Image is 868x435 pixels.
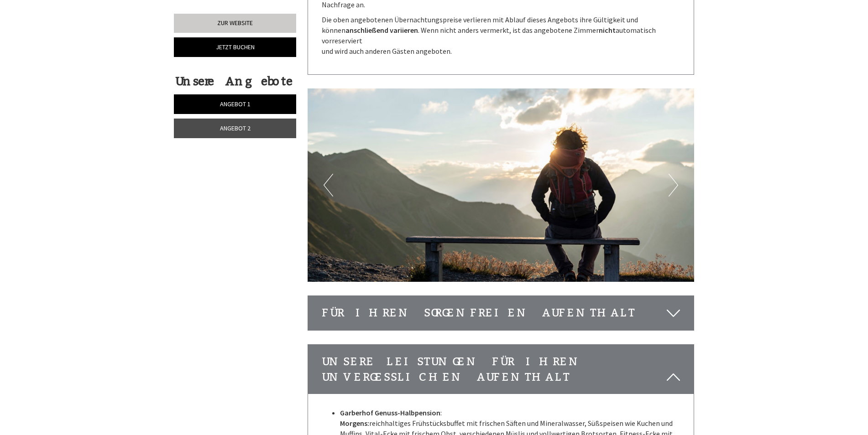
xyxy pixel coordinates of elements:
div: Unsere Angebote [174,73,293,90]
strong: Garberhof Genuss-Halbpension [340,408,440,417]
strong: Morgens: [340,419,369,428]
a: Jetzt buchen [174,37,296,57]
div: Unsere Leistungen für Ihren unvergesslichen Aufenthalt [308,345,694,394]
button: Next [669,174,678,197]
a: Zur Website [174,14,296,33]
button: Previous [324,174,333,197]
strong: anschließend variieren [345,26,418,35]
span: Angebot 1 [220,100,251,108]
strong: nicht [599,26,616,35]
span: Angebot 2 [220,124,251,132]
div: Für Ihren sorgenfreien Aufenthalt [308,296,694,330]
p: Die oben angebotenen Übernachtungspreise verlieren mit Ablauf dieses Angebots ihre Gültigkeit und... [322,15,680,56]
